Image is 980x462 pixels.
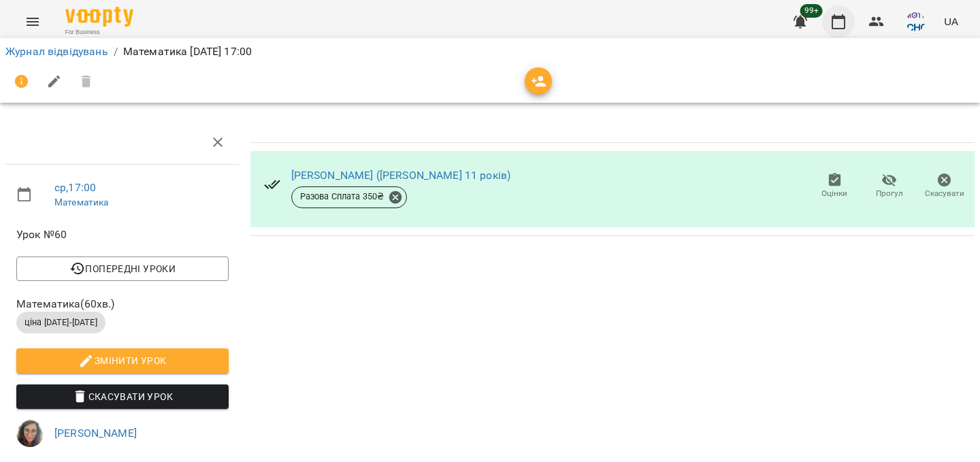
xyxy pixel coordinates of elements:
[800,4,823,18] span: 99+
[54,181,96,194] a: ср , 17:00
[123,44,252,60] p: Математика [DATE] 17:00
[906,12,925,31] img: 44498c49d9c98a00586a399c9b723a73.png
[925,188,964,199] span: Скасувати
[16,348,229,373] button: Змінити урок
[65,28,133,37] span: For Business
[16,420,44,447] img: 86d7fcac954a2a308d91a558dd0f8d4d.jpg
[944,14,958,29] span: UA
[27,389,218,405] span: Скасувати Урок
[54,427,137,440] a: [PERSON_NAME]
[16,296,229,312] span: Математика ( 60 хв. )
[938,9,964,34] button: UA
[291,169,511,182] a: [PERSON_NAME] ([PERSON_NAME] 11 років)
[291,186,408,208] div: Разова Сплата 350₴
[65,7,133,27] img: Voopty Logo
[16,5,49,38] button: Menu
[27,352,218,369] span: Змінити урок
[54,197,108,208] a: Математика
[16,316,105,329] span: ціна [DATE]-[DATE]
[862,167,917,205] button: Прогул
[807,167,862,205] button: Оцінки
[114,44,118,60] li: /
[917,167,972,205] button: Скасувати
[5,44,975,60] nav: breadcrumb
[5,45,108,58] a: Журнал відвідувань
[292,191,393,203] span: Разова Сплата 350 ₴
[16,384,229,409] button: Скасувати Урок
[821,188,847,199] span: Оцінки
[16,257,229,281] button: Попередні уроки
[27,261,218,277] span: Попередні уроки
[876,188,903,199] span: Прогул
[16,227,229,243] span: Урок №60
